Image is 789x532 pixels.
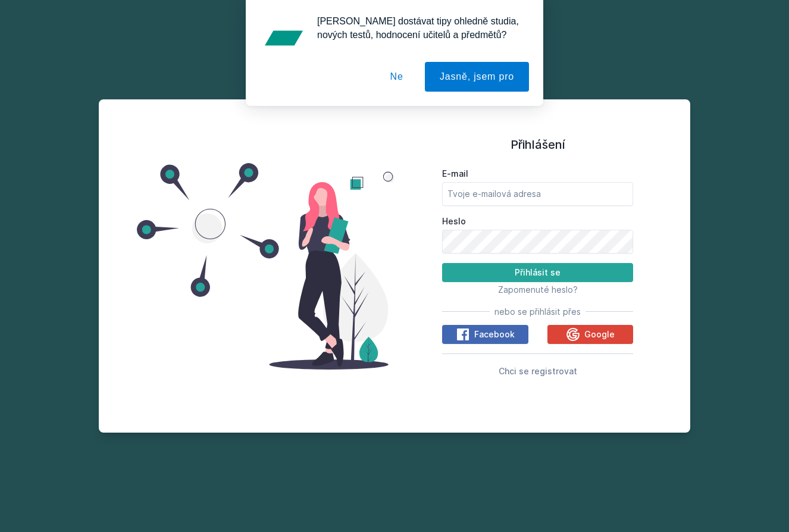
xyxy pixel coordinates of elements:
[375,62,418,92] button: Ne
[308,14,529,42] div: [PERSON_NAME] dostávat tipy ohledně studia, nových testů, hodnocení učitelů a předmětů?
[474,328,515,340] span: Facebook
[425,62,529,92] button: Jasně, jsem pro
[499,366,577,376] span: Chci se registrovat
[442,168,633,180] label: E-mail
[260,14,308,62] img: notification icon
[442,215,633,227] label: Heslo
[584,328,615,340] span: Google
[442,325,528,344] button: Facebook
[442,136,633,154] h1: Přihlášení
[442,263,633,282] button: Přihlásit se
[499,364,577,378] button: Chci se registrovat
[547,325,634,344] button: Google
[498,284,578,295] span: Zapomenuté heslo?
[494,306,581,318] span: nebo se přihlásit přes
[442,182,633,206] input: Tvoje e-mailová adresa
